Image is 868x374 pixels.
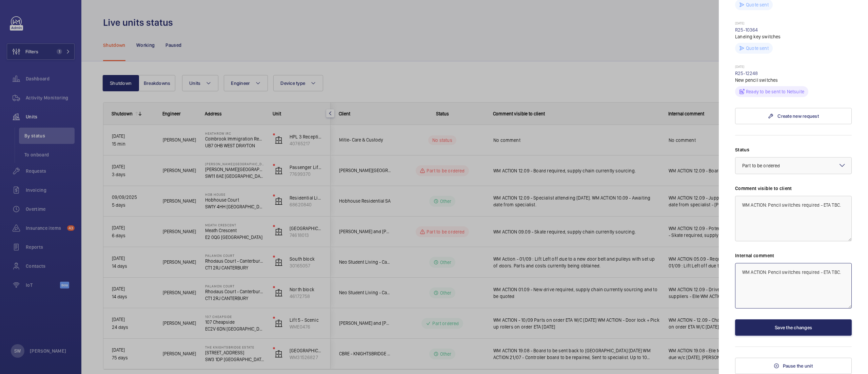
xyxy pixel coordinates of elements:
label: Status [735,146,852,153]
label: Internal comment [735,252,852,259]
a: R25-10364 [735,27,758,33]
p: [DATE] [735,64,852,70]
span: Part to be ordered [742,163,780,168]
p: Ready to be sent to Netsuite [746,88,804,95]
p: Quote sent [746,45,769,52]
a: Create new request [735,108,852,124]
button: Pause the unit [735,358,852,374]
p: Quote sent [746,1,769,8]
button: Save the changes [735,319,852,336]
p: Landing key switches [735,33,852,40]
p: New pencil switches [735,77,852,83]
p: [DATE] [735,21,852,26]
span: Pause the unit [783,363,813,369]
a: R25-12248 [735,71,758,76]
label: Comment visible to client [735,185,852,192]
